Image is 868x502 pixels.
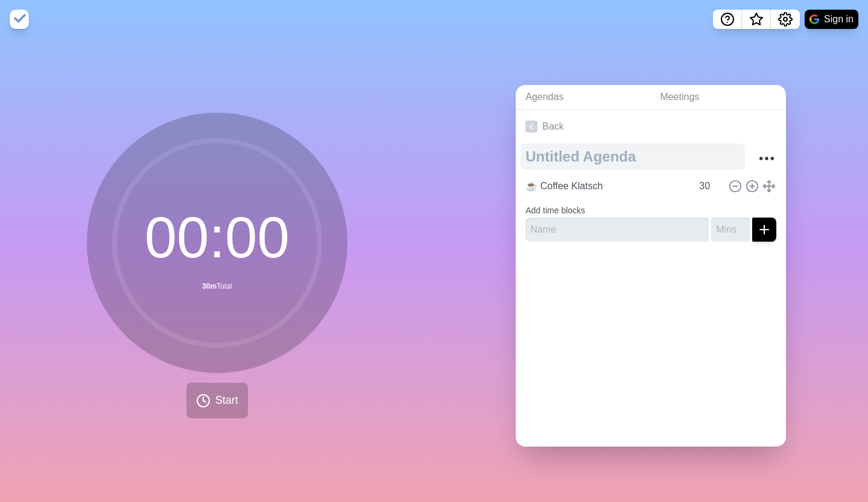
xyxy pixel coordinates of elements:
[521,174,692,198] input: Name
[713,10,742,29] button: Help
[805,10,858,29] button: Sign in
[755,146,779,171] button: More
[694,174,723,198] input: Mins
[186,383,248,418] button: Start
[742,10,771,29] button: What’s new
[516,85,650,110] a: Agendas
[711,218,750,242] input: Mins
[525,206,585,215] label: Add time blocks
[650,85,786,110] a: Meetings
[215,392,238,409] span: Start
[525,218,709,242] input: Name
[516,110,786,143] a: Back
[10,10,29,29] img: timeblocks logo
[809,14,819,24] img: google logo
[771,10,800,29] button: Settings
